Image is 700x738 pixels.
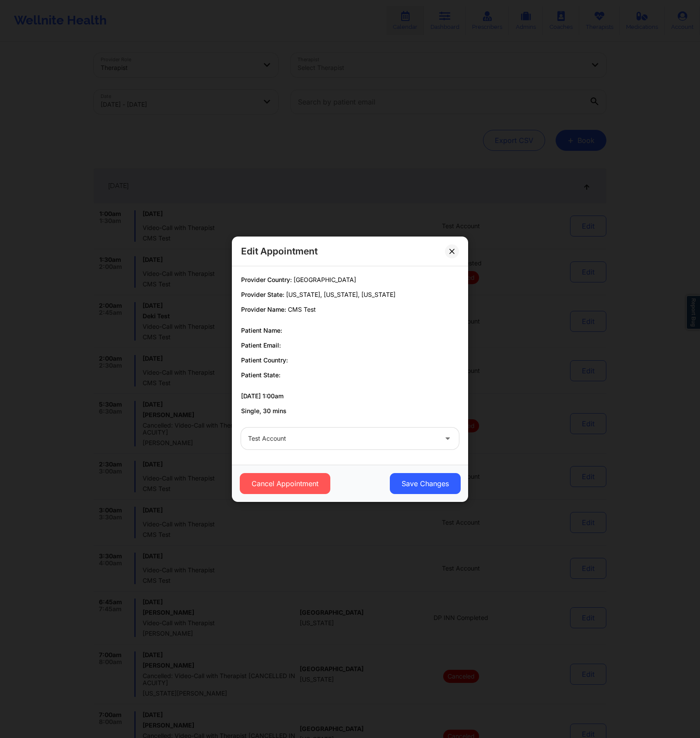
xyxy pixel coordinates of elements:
[240,473,330,494] button: Cancel Appointment
[241,371,459,379] p: Patient State:
[248,428,437,449] div: Test Account
[288,306,316,313] span: CMS Test
[241,275,459,284] p: Provider Country:
[286,291,395,298] span: [US_STATE], [US_STATE], [US_STATE]
[241,290,459,299] p: Provider State:
[241,326,459,335] p: Patient Name:
[241,356,459,365] p: Patient Country:
[241,245,318,257] h2: Edit Appointment
[241,392,459,400] p: [DATE] 1:00am
[241,341,459,350] p: Patient Email:
[294,276,356,283] span: [GEOGRAPHIC_DATA]
[390,473,461,494] button: Save Changes
[241,407,459,415] p: Single, 30 mins
[241,305,459,314] p: Provider Name:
